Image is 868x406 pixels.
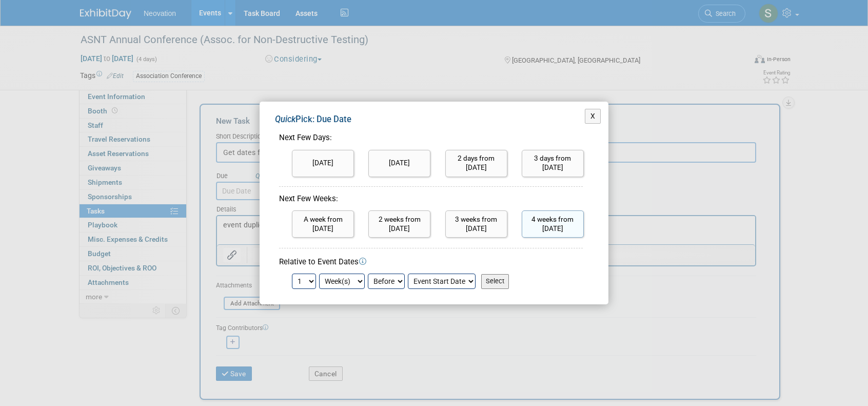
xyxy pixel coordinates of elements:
p: event duplicated for 2026 as placeholder only [6,4,532,14]
input: 2 weeks from [DATE] [368,210,430,238]
div: Next Few Days: [279,132,583,143]
button: X [585,109,601,124]
input: [DATE] [368,150,430,177]
div: Pick: Due Date [275,113,593,126]
input: 3 weeks from [DATE] [445,210,507,238]
input: 3 days from [DATE] [522,150,584,177]
input: 2 days from [DATE] [445,150,507,177]
input: 4 weeks from [DATE] [522,210,584,238]
div: Relative to Event Dates [279,257,583,267]
i: Quick [275,114,295,124]
input: [DATE] [292,150,354,177]
input: A week from [DATE] [292,210,354,238]
input: Select [481,274,509,288]
div: Next Few Weeks: [279,194,583,204]
body: Rich Text Area. Press ALT-0 for help. [6,4,533,14]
